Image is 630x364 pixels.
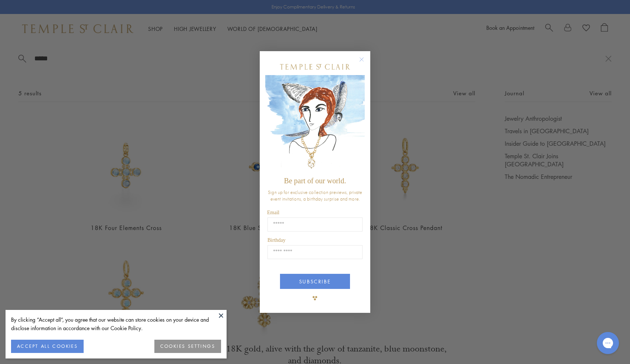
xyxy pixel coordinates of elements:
iframe: Gorgias live chat messenger [593,329,623,357]
button: Close dialog [361,59,370,68]
img: Temple St. Clair [280,64,350,70]
span: Email [267,210,279,215]
span: Birthday [267,237,286,243]
div: By clicking “Accept all”, you agree that our website can store cookies on your device and disclos... [11,315,221,332]
input: Email [267,218,363,232]
button: COOKIES SETTINGS [154,340,221,353]
span: Sign up for exclusive collection previews, private event invitations, a birthday surprise and more. [268,189,362,202]
span: Be part of our world. [284,177,346,185]
img: TSC [308,291,322,305]
button: SUBSCRIBE [280,274,350,289]
button: ACCEPT ALL COOKIES [11,340,84,353]
img: c4a9eb12-d91a-4d4a-8ee0-386386f4f338.jpeg [265,75,365,173]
